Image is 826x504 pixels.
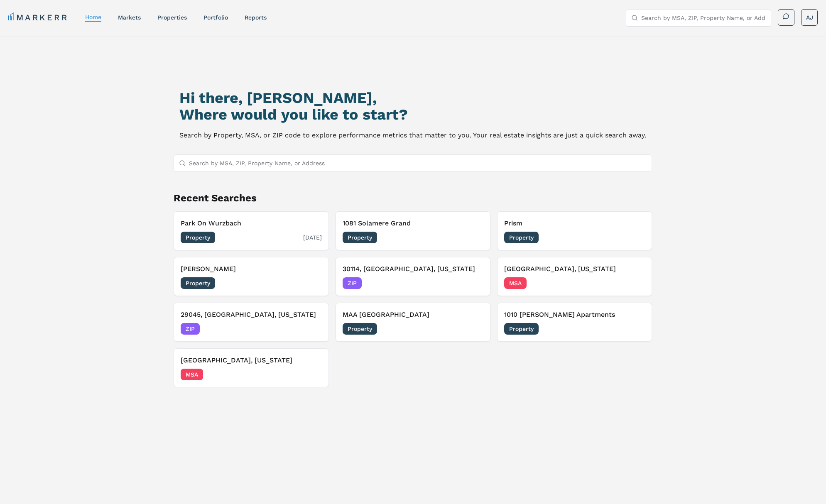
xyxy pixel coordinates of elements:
[303,370,322,379] span: [DATE]
[504,264,645,274] h3: [GEOGRAPHIC_DATA], [US_STATE]
[504,218,645,228] h3: Prism
[626,279,645,287] span: [DATE]
[504,277,527,289] span: MSA
[181,355,321,365] h3: [GEOGRAPHIC_DATA], [US_STATE]
[465,279,483,287] span: [DATE]
[8,12,69,23] a: MARKERR
[174,191,652,205] h2: Recent Searches
[343,232,377,243] span: Property
[343,277,362,289] span: ZIP
[497,257,652,296] button: [GEOGRAPHIC_DATA], [US_STATE]MSA[DATE]
[181,310,321,320] h3: 29045, [GEOGRAPHIC_DATA], [US_STATE]
[85,14,101,20] a: home
[179,106,646,123] h2: Where would you like to start?
[801,9,818,26] button: AJ
[174,303,328,342] button: 29045, [GEOGRAPHIC_DATA], [US_STATE]ZIP[DATE]
[303,233,322,242] span: [DATE]
[806,13,813,22] span: AJ
[343,310,483,320] h3: MAA [GEOGRAPHIC_DATA]
[179,90,646,106] h1: Hi there, [PERSON_NAME],
[181,232,215,243] span: Property
[203,14,228,21] a: Portfolio
[626,233,645,242] span: [DATE]
[174,211,328,250] button: Park On WurzbachProperty[DATE]
[497,303,652,342] button: 1010 [PERSON_NAME] ApartmentsProperty[DATE]
[497,211,652,250] button: PrismProperty[DATE]
[189,155,647,171] input: Search by MSA, ZIP, Property Name, or Address
[181,323,200,335] span: ZIP
[303,325,322,333] span: [DATE]
[336,211,490,250] button: 1081 Solamere GrandProperty[DATE]
[504,310,645,320] h3: 1010 [PERSON_NAME] Apartments
[336,303,490,342] button: MAA [GEOGRAPHIC_DATA]Property[DATE]
[641,10,766,26] input: Search by MSA, ZIP, Property Name, or Address
[179,130,646,141] p: Search by Property, MSA, or ZIP code to explore performance metrics that matter to you. Your real...
[465,233,483,242] span: [DATE]
[504,323,539,335] span: Property
[245,14,267,21] a: reports
[181,369,203,380] span: MSA
[343,218,483,228] h3: 1081 Solamere Grand
[181,218,321,228] h3: Park On Wurzbach
[174,348,328,387] button: [GEOGRAPHIC_DATA], [US_STATE]MSA[DATE]
[465,325,483,333] span: [DATE]
[626,325,645,333] span: [DATE]
[157,14,187,21] a: properties
[118,14,141,21] a: markets
[343,323,377,335] span: Property
[343,264,483,274] h3: 30114, [GEOGRAPHIC_DATA], [US_STATE]
[303,279,322,287] span: [DATE]
[336,257,490,296] button: 30114, [GEOGRAPHIC_DATA], [US_STATE]ZIP[DATE]
[181,264,321,274] h3: [PERSON_NAME]
[504,232,539,243] span: Property
[181,277,215,289] span: Property
[174,257,328,296] button: [PERSON_NAME]Property[DATE]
